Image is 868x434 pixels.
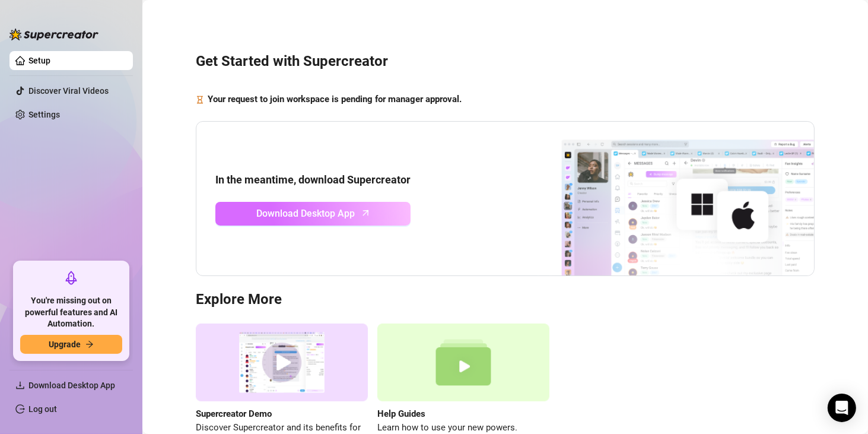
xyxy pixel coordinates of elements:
[28,404,57,414] a: Log out
[28,381,115,390] span: Download Desktop App
[359,206,373,220] span: arrow-up
[28,56,50,65] a: Setup
[9,28,98,40] img: logo-BBDzfeDw.svg
[377,324,549,401] img: help guides
[208,94,462,104] strong: Your request to join workspace is pending for manager approval.
[828,394,856,422] div: Open Intercom Messenger
[49,340,81,349] span: Upgrade
[15,381,25,390] span: download
[196,408,272,419] strong: Supercreator Demo
[196,93,204,107] span: hourglass
[85,340,94,349] span: arrow-right
[20,335,122,354] button: Upgradearrow-right
[377,408,425,419] strong: Help Guides
[20,295,122,330] span: You're missing out on powerful features and AI Automation.
[215,202,411,226] a: Download Desktop Apparrow-up
[517,122,814,276] img: download app
[196,52,815,71] h3: Get Started with Supercreator
[28,86,109,96] a: Discover Viral Videos
[28,110,60,119] a: Settings
[196,324,368,401] img: supercreator demo
[215,173,411,186] strong: In the meantime, download Supercreator
[257,206,355,221] span: Download Desktop App
[64,271,78,285] span: rocket
[196,290,815,309] h3: Explore More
